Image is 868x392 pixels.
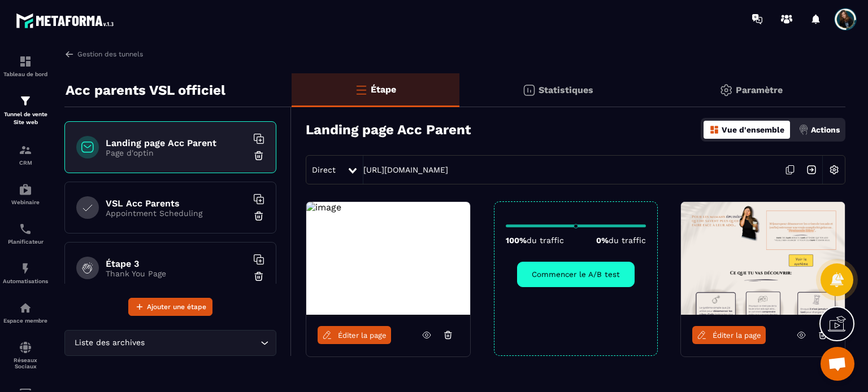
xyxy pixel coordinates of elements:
[719,83,733,97] img: setting-gr.5f69749f.svg
[506,236,564,245] p: 100%
[3,160,48,166] p: CRM
[354,83,368,96] img: bars-o.4a397970.svg
[3,46,48,86] a: formationformationTableau de bord
[3,135,48,174] a: formationformationCRM
[253,271,264,282] img: trash
[692,326,766,344] a: Éditer la page
[3,357,48,369] p: Réseaux Sociaux
[681,202,845,315] img: image
[3,318,48,324] p: Espace membre
[811,125,840,134] p: Actions
[19,301,32,315] img: automations
[106,258,247,269] h6: Étape 3
[3,86,48,135] a: formationformationTunnel de vente Site web
[72,337,147,349] span: Liste des archives
[253,210,264,222] img: trash
[64,330,276,356] div: Search for option
[713,331,761,340] span: Éditer la page
[596,236,646,245] p: 0%
[253,150,264,161] img: trash
[539,85,593,95] p: Statistiques
[16,10,118,31] img: logo
[19,94,32,108] img: formation
[3,199,48,205] p: Webinaire
[106,148,247,157] p: Page d'optin
[801,159,822,180] img: arrow-next.bcc2205e.svg
[609,236,646,245] span: du traffic
[312,165,336,174] span: Direct
[3,332,48,378] a: social-networksocial-networkRéseaux Sociaux
[106,269,247,278] p: Thank You Page
[128,298,212,316] button: Ajouter une étape
[19,183,32,196] img: automations
[19,55,32,68] img: formation
[821,347,854,381] div: Ouvrir le chat
[64,49,143,59] a: Gestion des tunnels
[318,326,391,344] a: Éditer la page
[363,165,448,174] a: [URL][DOMAIN_NAME]
[3,174,48,214] a: automationsautomationsWebinaire
[798,125,809,135] img: actions.d6e523a2.png
[147,337,258,349] input: Search for option
[3,293,48,332] a: automationsautomationsEspace membre
[3,239,48,245] p: Planificateur
[106,138,247,148] h6: Landing page Acc Parent
[19,262,32,275] img: automations
[338,331,387,340] span: Éditer la page
[371,84,396,95] p: Étape
[3,214,48,253] a: schedulerschedulerPlanificateur
[147,301,206,312] span: Ajouter une étape
[106,209,247,218] p: Appointment Scheduling
[64,49,75,59] img: arrow
[709,125,719,135] img: dashboard-orange.40269519.svg
[823,159,845,180] img: setting-w.858f3a88.svg
[19,341,32,354] img: social-network
[3,71,48,77] p: Tableau de bord
[306,122,471,138] h3: Landing page Acc Parent
[722,125,784,134] p: Vue d'ensemble
[306,202,341,213] img: image
[517,262,635,287] button: Commencer le A/B test
[19,143,32,157] img: formation
[3,111,48,126] p: Tunnel de vente Site web
[527,236,564,245] span: du traffic
[66,79,225,102] p: Acc parents VSL officiel
[3,278,48,284] p: Automatisations
[736,85,783,95] p: Paramètre
[522,83,536,97] img: stats.20deebd0.svg
[19,222,32,236] img: scheduler
[106,198,247,209] h6: VSL Acc Parents
[3,253,48,293] a: automationsautomationsAutomatisations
